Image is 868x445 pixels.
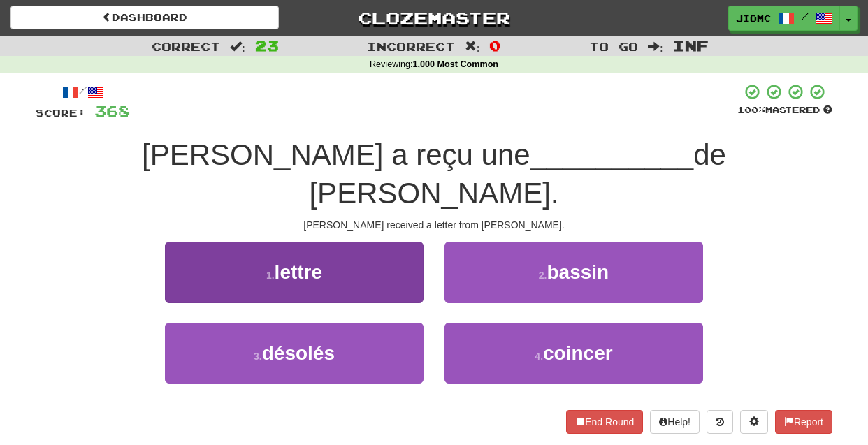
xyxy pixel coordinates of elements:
span: 100 % [737,104,765,115]
span: : [465,41,480,52]
span: de [PERSON_NAME]. [309,138,725,210]
a: Clozemaster [300,6,568,30]
strong: 1,000 Most Common [413,59,498,69]
button: Report [775,410,832,434]
div: / [36,83,130,101]
button: End Round [566,410,643,434]
a: Dashboard [10,6,279,29]
button: 4.coincer [444,323,703,384]
small: 1 . [266,270,275,281]
span: __________ [530,138,694,171]
span: JioMc [736,12,771,24]
button: 3.désolés [165,323,424,384]
span: : [230,41,245,52]
span: 0 [489,37,501,54]
span: Incorrect [367,39,455,53]
button: 2.bassin [444,242,703,302]
span: lettre [275,261,322,283]
div: [PERSON_NAME] received a letter from [PERSON_NAME]. [36,218,832,232]
span: To go [589,39,638,53]
span: [PERSON_NAME] a reçu une [142,138,530,171]
small: 3 . [254,351,262,362]
button: Help! [650,410,700,434]
span: bassin [547,261,609,283]
div: Mastered [737,104,832,117]
span: 23 [255,37,279,54]
button: 1.lettre [165,242,424,302]
span: Inf [673,37,709,54]
span: Score: [36,107,86,119]
span: coincer [543,342,613,364]
a: JioMc / [728,6,840,31]
span: désolés [262,342,335,364]
span: Correct [152,39,220,53]
button: Round history (alt+y) [707,410,733,434]
small: 4 . [535,351,543,362]
span: / [802,11,809,21]
span: 368 [94,102,130,119]
span: : [648,41,663,52]
small: 2 . [539,270,547,281]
